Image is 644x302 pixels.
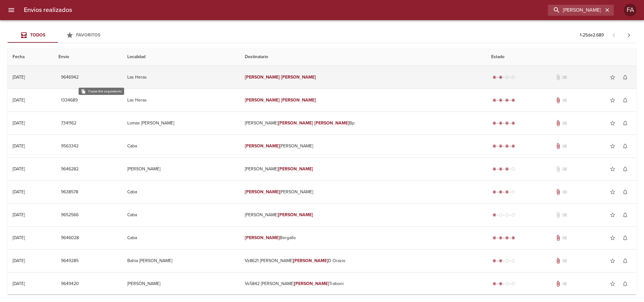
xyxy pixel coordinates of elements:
[58,163,81,175] button: 9646282
[58,232,81,244] button: 9646028
[240,204,486,226] td: [PERSON_NAME]
[505,121,509,125] span: radio_button_checked
[491,166,516,172] div: En viaje
[4,3,19,18] button: menu
[622,189,628,195] span: notifications_none
[58,118,79,129] button: 7341162
[278,120,313,126] em: [PERSON_NAME]
[548,5,603,16] input: buscar
[240,135,486,157] td: [PERSON_NAME]
[13,97,25,103] div: [DATE]
[606,163,619,175] button: Agregar a favoritos
[622,74,628,80] span: notifications_none
[606,255,619,267] button: Agregar a favoritos
[561,143,568,149] span: No tiene pedido asociado
[122,204,240,226] td: Caba
[555,120,561,126] span: Tiene documentos adjuntos
[240,181,486,203] td: [PERSON_NAME]
[622,212,628,218] span: notifications_none
[555,143,561,149] span: Tiene documentos adjuntos
[122,48,240,66] th: Localidad
[555,97,561,103] span: Tiene documentos adjuntos
[511,259,515,263] span: radio_button_unchecked
[13,74,25,80] div: [DATE]
[122,250,240,272] td: Bahia [PERSON_NAME]
[61,165,79,173] span: 9646282
[493,259,496,263] span: radio_button_checked
[240,158,486,180] td: [PERSON_NAME]
[505,259,509,263] span: radio_button_unchecked
[624,4,636,16] div: FA
[555,235,561,241] span: Tiene documentos adjuntos
[493,282,496,286] span: radio_button_checked
[511,190,515,194] span: radio_button_unchecked
[619,255,631,267] button: Activar notificaciones
[561,281,568,287] span: No tiene pedido asociado
[240,272,486,295] td: Vs5842 [PERSON_NAME] Traboni
[491,235,516,241] div: Entregado
[609,212,616,218] span: star_border
[278,166,313,172] em: [PERSON_NAME]
[622,281,628,287] span: notifications_none
[58,209,81,221] button: 9652566
[61,74,79,81] span: 9646942
[606,94,619,107] button: Agregar a favoritos
[499,121,503,125] span: radio_button_checked
[622,97,628,103] span: notifications_none
[619,232,631,244] button: Activar notificaciones
[619,277,631,290] button: Activar notificaciones
[13,235,25,240] div: [DATE]
[619,140,631,152] button: Activar notificaciones
[61,119,76,127] span: 7341162
[499,236,503,240] span: radio_button_checked
[61,188,78,196] span: 9638578
[58,186,81,198] button: 9638578
[555,212,561,218] span: No tiene documentos adjuntos
[609,120,616,126] span: star_border
[561,166,568,172] span: No tiene pedido asociado
[499,213,503,217] span: radio_button_unchecked
[294,281,329,286] em: [PERSON_NAME]
[622,166,628,172] span: notifications_none
[491,212,516,218] div: Generado
[61,280,79,288] span: 9649420
[13,143,25,149] div: [DATE]
[561,258,568,264] span: No tiene pedido asociado
[491,189,516,195] div: En viaje
[511,121,515,125] span: radio_button_checked
[606,277,619,290] button: Agregar a favoritos
[122,112,240,135] td: Lomas [PERSON_NAME]
[561,212,568,218] span: No tiene pedido asociado
[245,74,280,80] em: [PERSON_NAME]
[30,32,45,38] span: Todos
[606,117,619,129] button: Agregar a favoritos
[76,32,100,38] span: Favoritos
[245,235,280,240] em: [PERSON_NAME]
[122,158,240,180] td: [PERSON_NAME]
[493,190,496,194] span: radio_button_checked
[491,143,516,149] div: Entregado
[499,75,503,79] span: radio_button_checked
[53,48,122,66] th: Envio
[493,98,496,102] span: radio_button_checked
[511,236,515,240] span: radio_button_checked
[13,281,25,286] div: [DATE]
[281,74,316,80] em: [PERSON_NAME]
[491,97,516,103] div: Entregado
[491,258,516,264] div: Despachado
[622,143,628,149] span: notifications_none
[555,189,561,195] span: Tiene documentos adjuntos
[609,74,616,80] span: star_border
[240,112,486,135] td: [PERSON_NAME] Bp
[486,48,636,66] th: Estado
[606,140,619,152] button: Agregar a favoritos
[61,257,79,265] span: 9649285
[493,236,496,240] span: radio_button_checked
[561,97,568,103] span: No tiene pedido asociado
[619,186,631,198] button: Activar notificaciones
[122,135,240,157] td: Caba
[122,272,240,295] td: [PERSON_NAME]
[580,32,604,38] p: 1 - 25 de 2.689
[555,74,561,80] span: No tiene documentos adjuntos
[61,211,79,219] span: 9652566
